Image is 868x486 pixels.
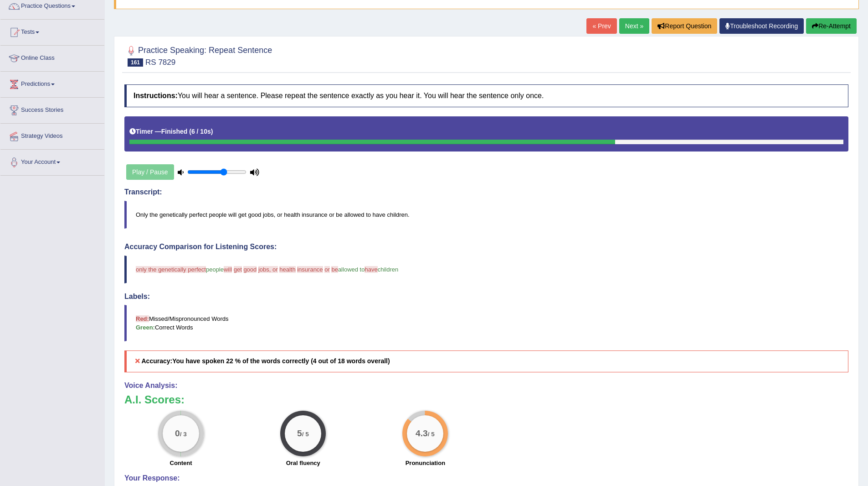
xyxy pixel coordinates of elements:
[806,18,857,34] button: Re-Attempt
[124,305,848,341] blockquote: Missed/Mispronounced Words Correct Words
[331,266,338,273] span: be
[129,128,213,135] h5: Timer —
[0,46,104,68] a: Online Class
[428,431,435,438] small: / 5
[0,124,104,146] a: Strategy Videos
[243,266,257,273] span: good
[0,98,104,120] a: Success Stories
[211,128,213,135] b: )
[124,188,848,196] h4: Transcript:
[206,266,224,273] span: people
[124,243,848,251] h4: Accuracy Comparison for Listening Scores:
[234,266,242,273] span: get
[0,72,104,94] a: Predictions
[191,128,211,135] b: 6 / 10s
[406,459,445,467] label: Pronunciation
[124,393,185,406] b: A.I. Scores:
[224,266,232,273] span: will
[189,128,191,135] b: (
[124,201,848,229] blockquote: Only the genetically perfect people will get good jobs, or health insurance or be allowed to have...
[136,315,149,322] b: Red:
[172,357,390,365] b: You have spoken 22 % of the words correctly (4 out of 18 words overall)
[378,266,399,273] span: children
[124,350,848,372] h5: Accuracy:
[128,58,143,67] span: 161
[0,150,104,172] a: Your Account
[297,266,323,273] span: insurance
[180,431,187,438] small: / 3
[338,266,365,273] span: allowed to
[719,18,804,34] a: Troubleshoot Recording
[145,58,175,67] small: RS 7829
[170,459,192,467] label: Content
[586,18,616,34] a: « Prev
[175,429,180,439] big: 0
[124,474,848,482] h4: Your Response:
[258,266,278,273] span: jobs, or
[365,266,377,273] span: have
[124,293,848,301] h4: Labels:
[279,266,295,273] span: health
[136,324,155,331] b: Green:
[324,266,330,273] span: or
[286,459,320,467] label: Oral fluency
[136,266,206,273] span: only the genetically perfect
[161,128,188,135] b: Finished
[619,18,649,34] a: Next »
[416,429,428,439] big: 4.3
[652,18,717,34] button: Report Question
[297,429,302,439] big: 5
[134,92,178,99] b: Instructions:
[302,431,309,438] small: / 5
[124,84,848,107] h4: You will hear a sentence. Please repeat the sentence exactly as you hear it. You will hear the se...
[0,20,104,42] a: Tests
[124,381,848,390] h4: Voice Analysis:
[124,44,272,67] h2: Practice Speaking: Repeat Sentence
